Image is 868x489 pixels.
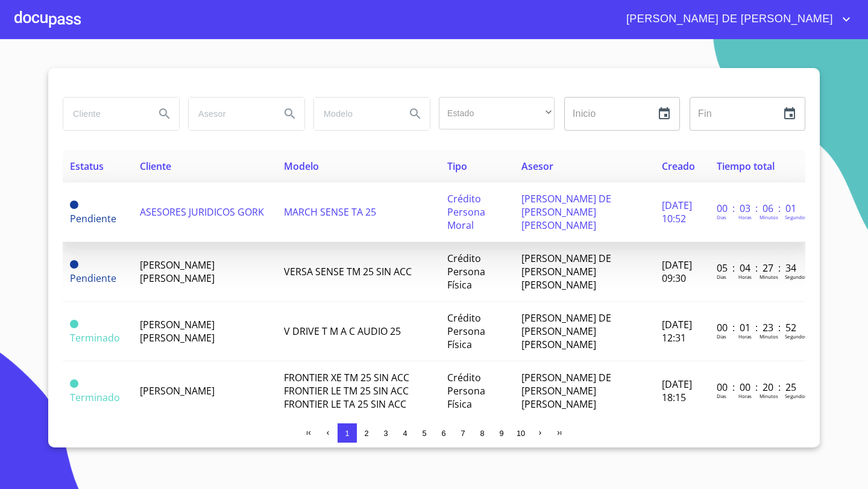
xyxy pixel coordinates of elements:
span: [DATE] 09:30 [662,258,692,285]
p: Minutos [759,214,778,220]
button: 4 [395,423,415,443]
button: 9 [492,423,511,443]
span: [DATE] 18:15 [662,378,692,404]
button: Search [401,99,430,128]
button: 3 [376,423,395,443]
input: search [63,98,145,130]
span: Pendiente [70,260,78,269]
span: Modelo [284,160,319,173]
button: account of current user [617,10,854,29]
p: 05 : 04 : 27 : 34 [717,261,798,275]
p: Dias [717,393,726,399]
span: Tipo [447,160,467,173]
button: 10 [511,423,530,443]
span: 5 [422,429,426,438]
span: 6 [441,429,445,438]
span: 9 [499,429,503,438]
span: Asesor [521,160,553,173]
span: Crédito Persona Física [447,252,485,291]
span: Pendiente [70,272,116,285]
span: VERSA SENSE TM 25 SIN ACC [284,265,412,278]
button: 1 [338,423,357,443]
p: Horas [738,214,752,220]
span: [DATE] 12:31 [662,318,692,344]
span: Terminado [70,379,78,388]
span: Tiempo total [717,160,775,173]
span: Terminado [70,331,120,344]
p: 00 : 00 : 20 : 25 [717,381,798,394]
span: Terminado [70,391,120,404]
span: [PERSON_NAME] [PERSON_NAME] [140,258,215,285]
span: 1 [345,429,349,438]
p: Dias [717,214,726,220]
p: 00 : 03 : 06 : 01 [717,202,798,215]
p: Horas [738,273,752,280]
span: MARCH SENSE TA 25 [284,205,376,219]
input: search [189,98,271,130]
span: [PERSON_NAME] [140,384,215,397]
span: 10 [517,429,525,438]
p: Horas [738,333,752,340]
span: FRONTIER XE TM 25 SIN ACC FRONTIER LE TM 25 SIN ACC FRONTIER LE TA 25 SIN ACC [284,371,409,411]
span: [DATE] 10:52 [662,199,692,225]
span: [PERSON_NAME] DE [PERSON_NAME] [PERSON_NAME] [521,192,611,232]
button: 8 [473,423,492,443]
span: 4 [403,429,407,438]
p: Minutos [759,333,778,340]
p: Segundos [785,393,807,399]
input: search [314,98,396,130]
span: Pendiente [70,201,78,209]
span: 8 [480,429,484,438]
button: 7 [453,423,473,443]
button: Search [150,99,179,128]
div: ​ [439,97,555,129]
span: 2 [364,429,368,438]
span: Terminado [70,320,78,328]
span: Cliente [140,160,171,173]
span: ASESORES JURIDICOS GORK [140,205,264,219]
p: Dias [717,333,726,340]
p: Dias [717,273,726,280]
span: [PERSON_NAME] DE [PERSON_NAME] [PERSON_NAME] [521,371,611,411]
p: Segundos [785,214,807,220]
span: 7 [461,429,465,438]
button: 2 [357,423,376,443]
span: [PERSON_NAME] DE [PERSON_NAME] [PERSON_NAME] [521,252,611,291]
span: Crédito Persona Física [447,371,485,411]
p: Minutos [759,273,778,280]
span: Crédito Persona Física [447,311,485,351]
p: Minutos [759,393,778,399]
button: 6 [434,423,453,443]
span: Estatus [70,160,104,173]
span: Creado [662,160,695,173]
p: Segundos [785,273,807,280]
span: Pendiente [70,212,116,225]
p: 00 : 01 : 23 : 52 [717,321,798,334]
span: V DRIVE T M A C AUDIO 25 [284,325,401,338]
button: 5 [415,423,434,443]
button: Search [275,99,304,128]
p: Segundos [785,333,807,340]
span: [PERSON_NAME] DE [PERSON_NAME] [PERSON_NAME] [521,311,611,351]
span: Crédito Persona Moral [447,192,485,232]
span: [PERSON_NAME] DE [PERSON_NAME] [617,10,839,29]
span: 3 [383,429,388,438]
span: [PERSON_NAME] [PERSON_NAME] [140,318,215,344]
p: Horas [738,393,752,399]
